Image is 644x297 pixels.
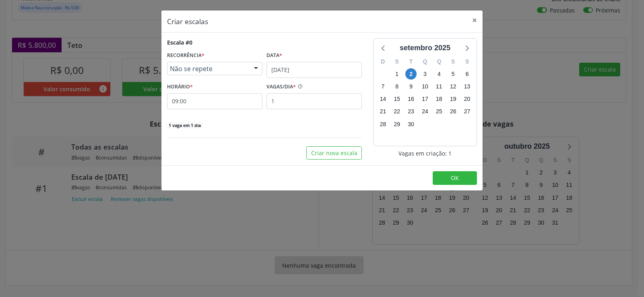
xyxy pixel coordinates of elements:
span: sábado, 13 de setembro de 2025 [462,81,473,92]
span: terça-feira, 23 de setembro de 2025 [405,106,417,117]
span: quarta-feira, 24 de setembro de 2025 [419,106,431,117]
input: Selecione uma data [266,62,362,78]
span: segunda-feira, 22 de setembro de 2025 [391,106,402,117]
span: domingo, 14 de setembro de 2025 [377,94,388,105]
span: terça-feira, 16 de setembro de 2025 [405,94,417,105]
span: segunda-feira, 1 de setembro de 2025 [391,68,402,80]
span: quarta-feira, 10 de setembro de 2025 [419,81,431,92]
span: sábado, 6 de setembro de 2025 [462,68,473,80]
span: terça-feira, 9 de setembro de 2025 [405,81,417,92]
span: quinta-feira, 25 de setembro de 2025 [433,106,445,117]
input: 00:00 [167,93,262,109]
div: S [460,55,474,68]
label: RECORRÊNCIA [167,49,204,62]
span: segunda-feira, 15 de setembro de 2025 [391,94,402,105]
span: domingo, 21 de setembro de 2025 [377,106,388,117]
h5: Criar escalas [167,16,208,27]
span: OK [451,174,459,182]
button: Close [466,10,483,30]
span: domingo, 7 de setembro de 2025 [377,81,388,92]
div: Escala #0 [167,38,192,47]
span: segunda-feira, 8 de setembro de 2025 [391,81,402,92]
div: Q [418,55,432,68]
span: sexta-feira, 12 de setembro de 2025 [448,81,459,92]
label: Data [266,49,282,62]
span: Não se repete [170,65,246,73]
span: segunda-feira, 29 de setembro de 2025 [391,119,402,130]
div: S [446,55,460,68]
span: domingo, 28 de setembro de 2025 [377,119,388,130]
span: quinta-feira, 11 de setembro de 2025 [433,81,445,92]
span: quinta-feira, 18 de setembro de 2025 [433,94,445,105]
ion-icon: help circle outline [296,81,303,89]
div: Q [432,55,446,68]
button: OK [433,171,477,185]
span: sexta-feira, 19 de setembro de 2025 [448,94,459,105]
div: T [404,55,418,68]
span: quinta-feira, 4 de setembro de 2025 [433,68,445,80]
span: sábado, 27 de setembro de 2025 [462,106,473,117]
div: D [376,55,390,68]
span: sexta-feira, 26 de setembro de 2025 [448,106,459,117]
button: Criar nova escala [306,146,362,160]
span: quarta-feira, 3 de setembro de 2025 [419,68,431,80]
label: HORÁRIO [167,81,193,93]
span: 1 vaga em 1 dia [167,122,202,129]
span: quarta-feira, 17 de setembro de 2025 [419,94,431,105]
div: S [390,55,404,68]
span: terça-feira, 30 de setembro de 2025 [405,119,417,130]
div: setembro 2025 [396,43,454,53]
span: terça-feira, 2 de setembro de 2025 [405,68,417,80]
label: VAGAS/DIA [266,81,296,93]
span: sexta-feira, 5 de setembro de 2025 [448,68,459,80]
div: Vagas em criação: 1 [373,149,477,158]
span: sábado, 20 de setembro de 2025 [462,94,473,105]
